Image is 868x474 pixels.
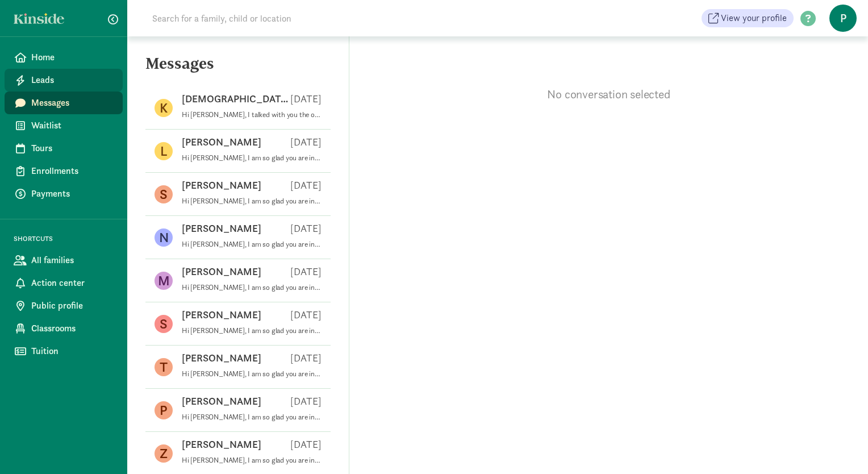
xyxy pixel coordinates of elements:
p: Hi [PERSON_NAME], I am so glad you are interested in learning more about enrollment at [GEOGRAPHI... [182,369,322,379]
figure: N [155,228,173,247]
span: P [829,5,857,32]
input: Search for a family, child or location [145,7,464,30]
span: Messages [31,96,114,110]
p: [PERSON_NAME] [182,351,261,365]
p: Hi [PERSON_NAME], I am so glad you are interested in learning more about enrollment at [GEOGRAPHI... [182,153,322,163]
p: [DATE] [290,135,322,149]
h5: Messages [127,55,349,82]
a: Messages [5,92,123,114]
a: Waitlist [5,114,123,137]
p: [DATE] [290,178,322,192]
a: Leads [5,69,123,92]
figure: K [155,99,173,117]
span: Payments [31,187,114,201]
a: All families [5,249,123,272]
span: Tours [31,142,114,155]
p: Hi [PERSON_NAME], I am so glad you are interested in learning more about enrollment at [GEOGRAPHI... [182,283,322,292]
span: Classrooms [31,322,114,335]
span: Home [31,51,114,64]
figure: M [155,272,173,290]
p: [DATE] [290,351,322,365]
a: Payments [5,182,123,205]
p: [PERSON_NAME] [182,135,261,149]
p: [DATE] [290,308,322,322]
a: Home [5,46,123,69]
a: Public profile [5,294,123,317]
span: Enrollments [31,164,114,178]
span: Action center [31,276,114,290]
p: [DEMOGRAPHIC_DATA][PERSON_NAME] [182,92,290,106]
a: Tuition [5,340,123,363]
p: Hi [PERSON_NAME], I am so glad you are interested in learning more about enrollment at [GEOGRAPHI... [182,326,322,335]
figure: P [155,401,173,419]
p: [DATE] [290,438,322,451]
span: Tuition [31,344,114,358]
p: Hi [PERSON_NAME], I am so glad you are interested in learning more about enrollment at [GEOGRAPHI... [182,456,322,465]
a: Tours [5,137,123,160]
p: No conversation selected [349,86,868,102]
a: Action center [5,272,123,294]
p: Hi [PERSON_NAME], I am so glad you are interested in learning more about enrollment at [GEOGRAPHI... [182,197,322,206]
p: [DATE] [290,92,322,106]
span: Leads [31,73,114,87]
p: [DATE] [290,222,322,235]
p: Hi [PERSON_NAME], I am so glad you are interested in learning more about enrollment at [GEOGRAPHI... [182,413,322,422]
a: Enrollments [5,160,123,182]
p: [PERSON_NAME] [182,265,261,278]
p: [PERSON_NAME] [182,178,261,192]
figure: Z [155,444,173,463]
span: Waitlist [31,119,114,132]
span: Public profile [31,299,114,313]
p: [PERSON_NAME] [182,308,261,322]
p: [PERSON_NAME] [182,438,261,451]
p: [DATE] [290,394,322,408]
a: Classrooms [5,317,123,340]
p: [PERSON_NAME] [182,394,261,408]
span: View your profile [721,11,787,25]
figure: S [155,315,173,333]
p: Hi [PERSON_NAME], I talked with you the other day about enrollment. We will be able to accommodat... [182,110,322,119]
a: View your profile [702,9,794,27]
figure: L [155,142,173,160]
figure: S [155,185,173,203]
p: [DATE] [290,265,322,278]
span: All families [31,253,114,267]
p: [PERSON_NAME] [182,222,261,235]
p: Hi [PERSON_NAME], I am so glad you are interested in learning more about enrollment at [GEOGRAPHI... [182,240,322,249]
figure: T [155,358,173,376]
